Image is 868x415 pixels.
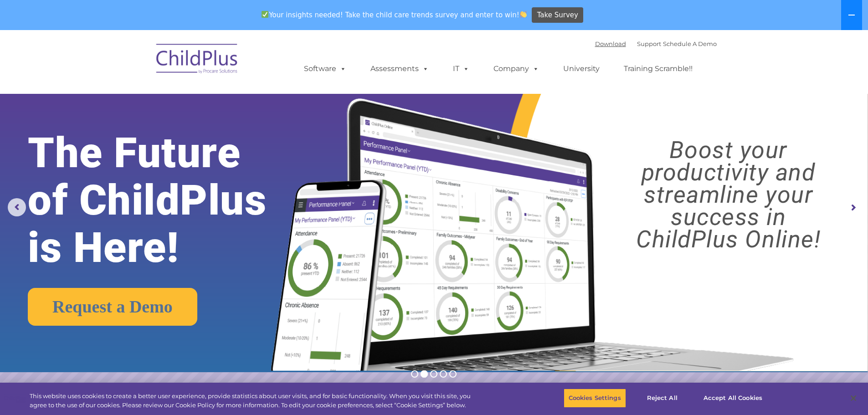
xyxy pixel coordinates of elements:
a: Request a Demo [28,288,197,326]
button: Cookies Settings [564,389,626,408]
img: 👏 [520,11,527,18]
button: Reject All [634,389,691,408]
span: Last name [127,60,154,67]
span: Your insights needed! Take the child care trends survey and enter to win! [258,6,531,24]
rs-layer: Boost your productivity and streamline your success in ChildPlus Online! [600,139,857,251]
img: ChildPlus by Procare Solutions [152,37,243,83]
a: Schedule A Demo [663,40,717,47]
img: ✅ [262,11,268,18]
button: Close [843,388,863,408]
a: Support [637,40,661,47]
span: Phone number [127,97,165,104]
a: Company [484,60,548,78]
a: Download [595,40,626,47]
a: Training Scramble!! [615,60,702,78]
a: IT [444,60,478,78]
span: Take Survey [537,7,578,23]
font: | [595,40,717,47]
a: Assessments [361,60,438,78]
a: Software [295,60,355,78]
rs-layer: The Future of ChildPlus is Here! [28,129,305,272]
a: University [554,60,609,78]
button: Accept All Cookies [699,389,767,408]
div: This website uses cookies to create a better user experience, provide statistics about user visit... [30,392,478,410]
a: Take Survey [532,7,583,23]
